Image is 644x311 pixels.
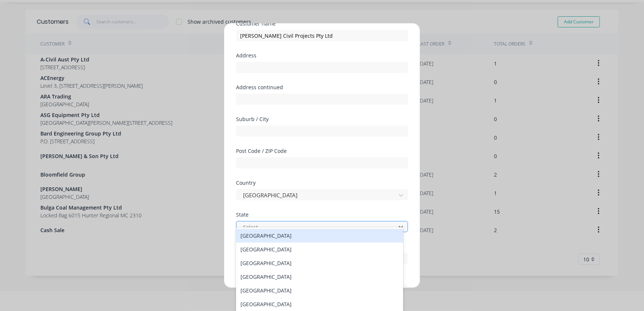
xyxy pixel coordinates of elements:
div: [GEOGRAPHIC_DATA] [236,243,403,256]
div: [GEOGRAPHIC_DATA] [236,270,403,284]
div: Post Code / ZIP Code [236,148,408,154]
div: Suburb / City [236,117,408,122]
div: Country [236,180,408,185]
div: Customer name [236,21,408,26]
div: Address [236,53,408,58]
div: [GEOGRAPHIC_DATA] [236,229,403,243]
div: [GEOGRAPHIC_DATA] [236,297,403,311]
div: Address continued [236,85,408,90]
div: [GEOGRAPHIC_DATA] [236,256,403,270]
div: [GEOGRAPHIC_DATA] [236,284,403,297]
div: State [236,212,408,217]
